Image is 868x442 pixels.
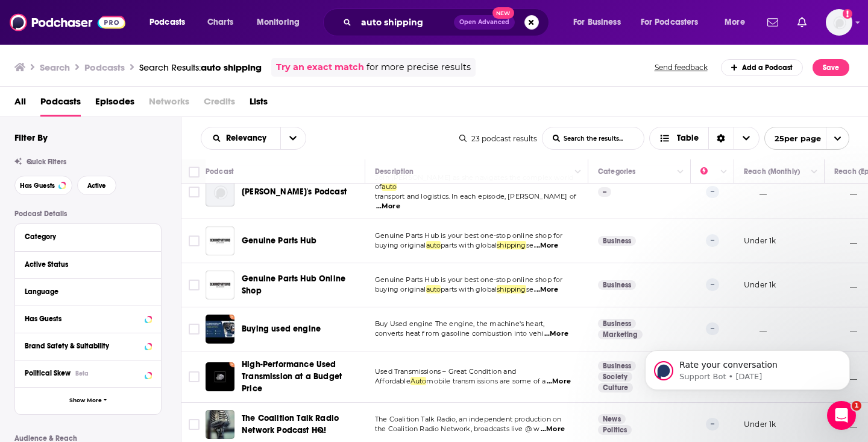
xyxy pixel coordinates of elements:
[375,367,516,376] span: Used Transmissions – Great Condition and
[27,158,66,166] span: Quick Filters
[95,92,134,117] span: Episodes
[598,236,636,246] a: Business
[598,187,611,197] p: --
[242,273,361,297] a: Genuine Parts Hub Online Shop
[77,176,116,195] button: Active
[834,280,857,290] p: __
[534,241,558,251] span: ...More
[834,235,857,246] p: __
[716,13,760,32] button: open menu
[206,271,234,299] img: Genuine Parts Hub Online Shop
[242,186,347,198] a: [PERSON_NAME]'s Podcast
[276,60,364,74] a: Try an exact match
[598,330,643,339] a: Marketing
[242,274,345,296] span: Genuine Parts Hub Online Shop
[75,370,89,377] div: Beta
[633,13,716,32] button: open menu
[201,134,280,143] button: open menu
[40,92,81,117] a: Podcasts
[25,232,143,241] div: Category
[641,14,699,31] span: For Podcasters
[242,413,339,435] span: The Coalition Talk Radio Network Podcast HQ!
[25,311,151,326] button: Has Guests
[744,324,767,334] p: __
[573,14,621,31] span: For Business
[441,285,497,293] span: parts with global
[497,241,526,249] span: shipping
[356,13,454,32] input: Search podcasts, credits, & more...
[706,418,719,430] p: --
[189,371,200,382] span: Toggle select row
[201,62,262,73] span: auto shipping
[206,410,234,439] img: The Coalition Talk Radio Network Podcast HQ!
[426,377,546,385] span: mobile transmissions are some of a
[25,284,151,299] button: Language
[25,342,141,350] div: Brand Safety & Suitability
[547,377,571,386] span: ...More
[744,235,776,246] p: Under 1k
[763,12,783,33] a: Show notifications dropdown
[375,285,426,293] span: buying original
[826,9,852,36] button: Show profile menu
[242,324,321,334] span: Buying used engine
[700,164,717,179] div: Power Score
[14,92,26,117] a: All
[25,229,151,244] button: Category
[459,134,537,143] div: 23 podcast results
[598,425,632,435] a: Politics
[426,285,441,293] span: auto
[744,280,776,290] p: Under 1k
[84,62,125,73] h3: Podcasts
[677,134,699,143] span: Table
[843,9,852,19] svg: Add a profile image
[207,14,233,31] span: Charts
[189,419,200,430] span: Toggle select row
[139,62,262,73] a: Search Results:auto shipping
[242,235,316,247] a: Genuine Parts Hub
[25,260,143,269] div: Active Status
[717,165,731,179] button: Column Actions
[149,92,189,117] span: Networks
[376,202,400,211] span: ...More
[649,127,759,150] button: Choose View
[826,9,852,36] span: Logged in as MattieVG
[25,369,71,377] span: Political Skew
[382,182,397,191] span: auto
[793,12,811,33] a: Show notifications dropdown
[87,182,106,189] span: Active
[744,187,767,197] p: __
[242,235,316,246] span: Genuine Parts Hub
[375,275,562,284] span: Genuine Parts Hub is your best one-stop online shop for
[242,323,321,335] a: Buying used engine
[206,315,234,344] img: Buying used engine
[14,210,162,218] p: Podcast Details
[721,59,804,76] a: Add a Podcast
[598,280,636,290] a: Business
[598,414,626,424] a: News
[706,278,719,290] p: --
[375,164,414,179] div: Description
[708,127,734,149] div: Sort Direction
[375,241,426,249] span: buying original
[492,7,514,19] span: New
[834,324,857,334] p: __
[544,329,568,339] span: ...More
[497,285,526,293] span: shipping
[813,59,849,76] button: Save
[426,241,441,249] span: auto
[149,14,185,31] span: Podcasts
[189,235,200,246] span: Toggle select row
[189,324,200,335] span: Toggle select row
[571,165,585,179] button: Column Actions
[250,92,268,117] a: Lists
[242,412,361,437] a: The Coalition Talk Radio Network Podcast HQ!
[201,127,306,150] h2: Choose List sort
[651,62,711,72] button: Send feedback
[25,365,151,380] button: Political SkewBeta
[375,415,561,423] span: The Coalition Talk Radio, an independent production on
